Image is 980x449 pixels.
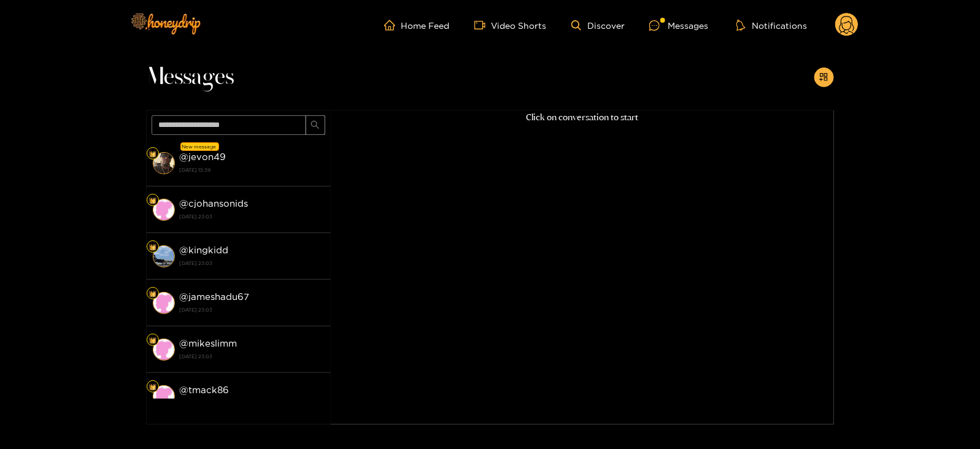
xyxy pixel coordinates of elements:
img: Fan Level [149,244,156,251]
strong: @ jevon49 [180,152,226,162]
strong: @ kingkidd [180,245,229,255]
a: Home Feed [384,20,450,31]
strong: @ jameshadu67 [180,291,250,302]
img: Fan Level [149,290,156,297]
strong: [DATE] 15:39 [180,164,325,175]
div: New message [180,142,219,151]
strong: [DATE] 23:03 [180,351,325,362]
img: conversation [153,339,175,361]
span: home [384,20,401,31]
strong: @ cjohansonids [180,198,249,209]
img: conversation [153,199,175,221]
img: Fan Level [149,150,156,158]
img: Fan Level [149,337,156,344]
img: conversation [153,292,175,314]
button: appstore-add [814,67,834,87]
strong: [DATE] 23:03 [180,304,325,315]
span: search [311,120,320,131]
img: conversation [153,152,175,174]
strong: @ tmack86 [180,385,230,395]
div: Messages [649,18,708,33]
button: search [306,115,325,135]
button: Notifications [733,19,811,31]
a: Video Shorts [474,20,547,31]
strong: [DATE] 23:03 [180,397,325,409]
img: Fan Level [149,197,156,204]
span: appstore-add [819,72,828,83]
img: conversation [153,245,175,267]
img: conversation [153,385,175,407]
strong: @ mikeslimm [180,338,237,348]
a: Discover [571,20,625,31]
span: Messages [147,63,234,92]
strong: [DATE] 23:03 [180,211,325,222]
span: video-camera [474,20,492,31]
p: Click on conversation to start [331,110,834,125]
strong: [DATE] 23:03 [180,258,325,269]
img: Fan Level [149,383,156,391]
